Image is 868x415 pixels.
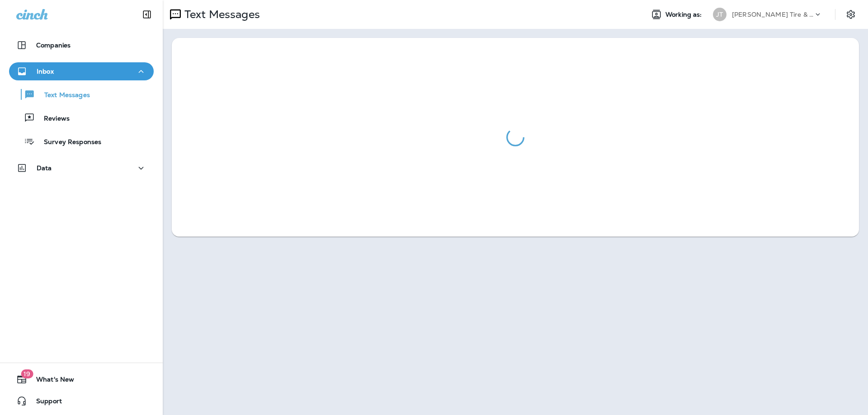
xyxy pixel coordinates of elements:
[9,36,154,54] button: Companies
[27,397,62,408] span: Support
[27,376,74,387] span: What's New
[713,8,726,21] div: JT
[35,91,90,100] p: Text Messages
[9,159,154,177] button: Data
[9,108,154,127] button: Reviews
[37,164,52,172] p: Data
[21,369,33,378] span: 19
[9,62,154,80] button: Inbox
[35,138,101,147] p: Survey Responses
[9,85,154,104] button: Text Messages
[37,68,54,75] p: Inbox
[732,11,813,18] p: [PERSON_NAME] Tire & Auto
[9,370,154,388] button: 19What's New
[35,115,70,123] p: Reviews
[665,11,704,19] span: Working as:
[9,132,154,151] button: Survey Responses
[36,42,71,49] p: Companies
[843,6,859,23] button: Settings
[134,5,160,23] button: Collapse Sidebar
[181,8,260,21] p: Text Messages
[9,392,154,410] button: Support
